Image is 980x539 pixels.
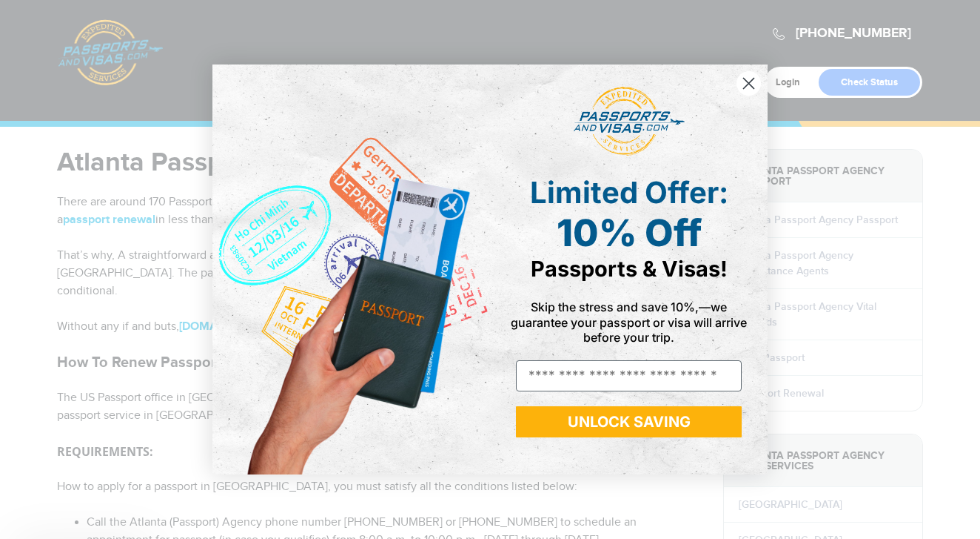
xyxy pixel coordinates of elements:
button: UNLOCK SAVING [516,406,742,437]
span: 10% Off [557,211,702,255]
span: Passports & Visas! [531,256,728,282]
iframe: Intercom live chat [930,489,965,524]
img: passports and visas [574,87,685,156]
img: de9cda0d-0715-46ca-9a25-073762a91ba7.png [212,65,490,474]
button: Close dialog [736,70,762,96]
span: Limited Offer: [530,174,728,211]
span: Skip the stress and save 10%,—we guarantee your passport or visa will arrive before your trip. [511,300,747,344]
